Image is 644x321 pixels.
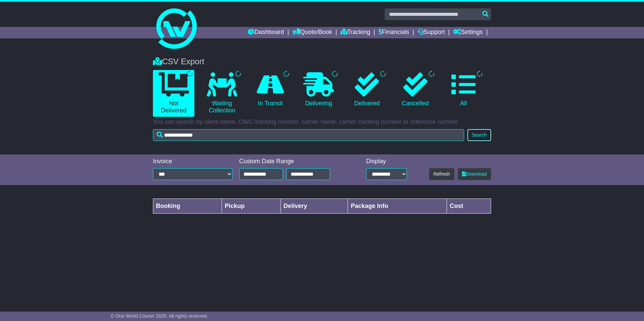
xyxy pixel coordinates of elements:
[111,313,208,319] span: © One World Courier 2025. All rights reserved.
[394,70,436,110] a: Cancelled
[418,27,445,38] a: Support
[298,70,339,110] a: Delivering
[201,70,243,117] a: Waiting Collection
[153,199,222,214] th: Booking
[429,168,454,180] button: Refresh
[447,199,491,214] th: Cost
[341,27,370,38] a: Tracking
[366,158,407,165] div: Display
[150,57,494,67] div: CSV Export
[153,118,491,126] p: You can search by client name, OWC tracking number, carrier name, carrier tracking number or refe...
[222,199,281,214] th: Pickup
[458,168,491,180] a: Download
[453,27,483,38] a: Settings
[153,70,194,117] a: Not Delivered
[248,27,284,38] a: Dashboard
[468,129,491,141] button: Search
[153,158,232,165] div: Invoice
[292,27,332,38] a: Quote/Book
[348,199,447,214] th: Package Info
[239,158,347,165] div: Custom Date Range
[281,199,348,214] th: Delivery
[443,70,484,110] a: All
[346,70,388,110] a: Delivered
[379,27,409,38] a: Financials
[250,70,291,110] a: In Transit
